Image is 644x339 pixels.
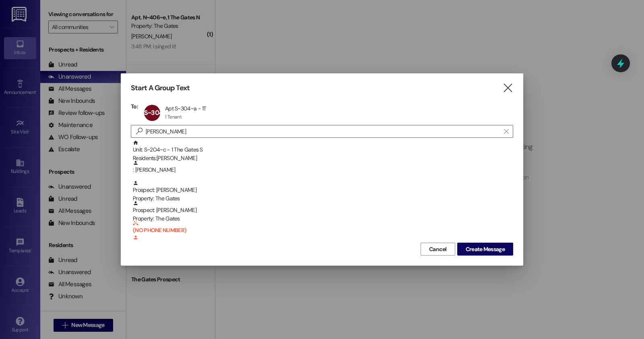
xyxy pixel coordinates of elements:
[429,245,447,254] span: Cancel
[133,127,146,135] i: 
[133,160,513,174] div: : [PERSON_NAME]
[131,180,513,200] div: Prospect: [PERSON_NAME]Property: The Gates
[133,180,513,203] div: Prospect: [PERSON_NAME]
[133,214,513,223] div: Property: The Gates
[502,84,513,92] i: 
[131,103,138,110] h3: To:
[457,243,513,256] button: Create Message
[165,105,206,112] div: Apt S~304~a - 1T
[133,200,513,223] div: Prospect: [PERSON_NAME]
[133,194,513,203] div: Property: The Gates
[131,200,513,220] div: Prospect: [PERSON_NAME]Property: The Gates
[133,220,513,258] div: Prospect: [PERSON_NAME]
[500,125,513,137] button: Clear text
[466,245,505,254] span: Create Message
[133,154,513,162] div: Residents: [PERSON_NAME]
[131,83,190,93] h3: Start A Group Text
[144,108,169,117] span: S~304~a
[133,140,513,163] div: Unit: S~204~c - 1 The Gates S
[131,220,513,241] div: (NO PHONE NUMBER) Prospect: [PERSON_NAME]
[165,114,182,120] div: 1 Tenant
[146,126,500,137] input: Search for any contact or apartment
[131,140,513,160] div: Unit: S~204~c - 1 The Gates SResidents:[PERSON_NAME]
[421,243,455,256] button: Cancel
[504,128,508,135] i: 
[133,220,513,234] b: (NO PHONE NUMBER)
[131,160,513,180] div: : [PERSON_NAME]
